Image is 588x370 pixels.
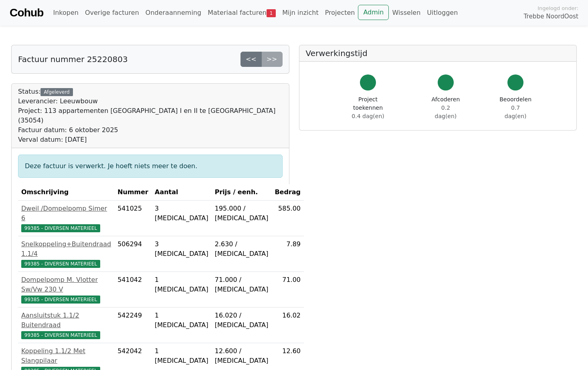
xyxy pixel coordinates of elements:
a: Cohub [10,3,43,22]
span: 0.4 dag(en) [352,113,384,119]
a: Onderaanneming [142,5,204,21]
th: Nummer [114,184,152,201]
div: Afgeleverd [40,88,73,96]
td: 541025 [114,201,152,236]
span: 99385 - DIVERSEN MATERIEEL [21,296,100,304]
span: 0.2 dag(en) [435,105,457,119]
div: Project: 113 appartementen [GEOGRAPHIC_DATA] I en II te [GEOGRAPHIC_DATA] (35054) [18,106,283,125]
div: Status: [18,87,283,145]
a: Materiaal facturen1 [204,5,279,21]
th: Prijs / eenh. [212,184,272,201]
span: 99385 - DIVERSEN MATERIEEL [21,260,100,268]
a: Wisselen [389,5,424,21]
span: 99385 - DIVERSEN MATERIEEL [21,224,100,232]
td: 16.02 [271,308,304,343]
div: 16.020 / [MEDICAL_DATA] [215,311,269,330]
th: Aantal [152,184,212,201]
div: Leverancier: Leeuwbouw [18,97,283,106]
span: 1 [267,9,276,17]
a: << [240,52,262,67]
h5: Factuur nummer 25220803 [18,54,128,64]
div: Factuur datum: 6 oktober 2025 [18,125,283,135]
a: Inkopen [50,5,81,21]
div: 12.600 / [MEDICAL_DATA] [215,346,269,366]
a: Snelkoppeling+Buitendraad 1.1/499385 - DIVERSEN MATERIEEL [21,239,111,268]
td: 7.89 [271,236,304,272]
th: Bedrag [271,184,304,201]
a: Admin [358,5,389,20]
td: 541042 [114,272,152,308]
div: Dompelpomp M. Vlotter Sw/Vw 230 V [21,275,111,294]
span: 0.7 dag(en) [505,105,527,119]
div: 2.630 / [MEDICAL_DATA] [215,239,269,259]
span: Ingelogd onder: [537,4,578,12]
div: 1 [MEDICAL_DATA] [155,275,208,294]
div: Snelkoppeling+Buitendraad 1.1/4 [21,239,111,259]
span: 99385 - DIVERSEN MATERIEEL [21,331,100,339]
td: 542249 [114,308,152,343]
div: Afcoderen [430,95,461,121]
td: 506294 [114,236,152,272]
div: Project toekennen [344,95,392,121]
a: Dweil /Dompelpomp Simer 699385 - DIVERSEN MATERIEEL [21,204,111,233]
td: 585.00 [271,201,304,236]
td: 71.00 [271,272,304,308]
a: Aansluitstuk 1.1/2 Buitendraad99385 - DIVERSEN MATERIEEL [21,311,111,340]
a: Dompelpomp M. Vlotter Sw/Vw 230 V99385 - DIVERSEN MATERIEEL [21,275,111,304]
a: Uitloggen [424,5,461,21]
div: Aansluitstuk 1.1/2 Buitendraad [21,311,111,330]
div: 3 [MEDICAL_DATA] [155,204,208,223]
div: 71.000 / [MEDICAL_DATA] [215,275,269,294]
th: Omschrijving [18,184,114,201]
div: Beoordelen [499,95,531,121]
div: Deze factuur is verwerkt. Je hoeft niets meer te doen. [18,155,283,178]
a: Projecten [322,5,358,21]
h5: Verwerkingstijd [306,48,570,58]
div: 3 [MEDICAL_DATA] [155,239,208,259]
div: 1 [MEDICAL_DATA] [155,346,208,366]
div: Verval datum: [DATE] [18,135,283,145]
div: 195.000 / [MEDICAL_DATA] [215,204,269,223]
div: 1 [MEDICAL_DATA] [155,311,208,330]
a: Mijn inzicht [279,5,322,21]
a: Overige facturen [82,5,142,21]
div: Dweil /Dompelpomp Simer 6 [21,204,111,223]
span: Trebbe NoordOost [524,12,578,21]
div: Koppeling 1.1/2 Met Slangpilaar [21,346,111,366]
